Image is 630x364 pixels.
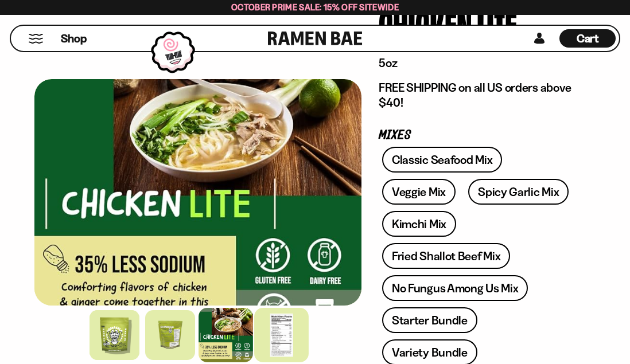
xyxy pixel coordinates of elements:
[577,32,599,45] span: Cart
[379,130,578,141] p: Mixes
[382,243,510,269] a: Fried Shallot Beef Mix
[559,26,616,51] div: Cart
[379,80,578,111] p: FREE SHIPPING on all US orders above $40!
[231,2,399,13] span: October Prime Sale: 15% off Sitewide
[382,179,456,205] a: Veggie Mix
[382,147,502,173] a: Classic Seafood Mix
[61,31,87,46] span: Shop
[379,56,578,71] p: 5oz
[382,275,528,301] a: No Fungus Among Us Mix
[28,34,44,44] button: Mobile Menu Trigger
[382,211,456,237] a: Kimchi Mix
[468,179,569,205] a: Spicy Garlic Mix
[61,29,87,48] a: Shop
[382,307,477,333] a: Starter Bundle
